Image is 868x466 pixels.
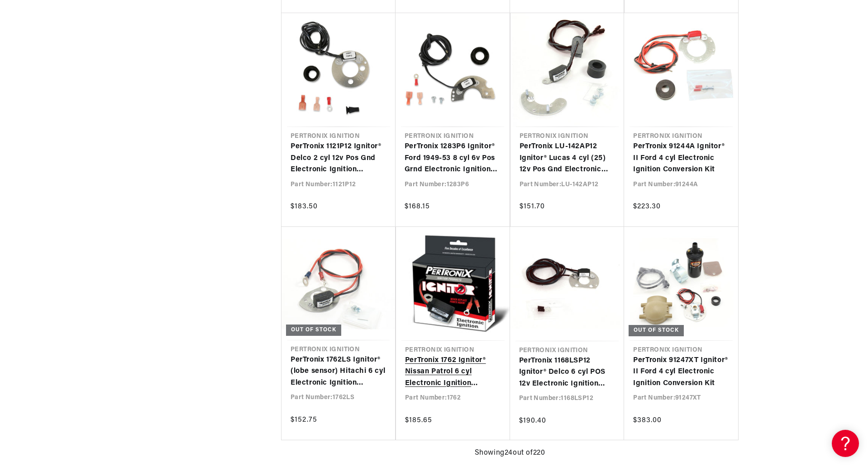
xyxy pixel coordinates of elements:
[405,141,501,176] a: PerTronix 1283P6 Ignitor® Ford 1949-53 8 cyl 6v Pos Grnd Electronic Ignition Conversion Kit
[291,141,386,176] a: PerTronix 1121P12 Ignitor® Delco 2 cyl 12v Pos Gnd Electronic Ignition Conversion Kit
[520,141,615,176] a: PerTronix LU-142AP12 Ignitor® Lucas 4 cyl (25) 12v Pos Gnd Electronic Ignition Conversion Kit
[633,141,729,176] a: PerTronix 91244A Ignitor® II Ford 4 cyl Electronic Ignition Conversion Kit
[291,354,386,389] a: PerTronix 1762LS Ignitor® (lobe sensor) Hitachi 6 cyl Electronic Ignition Conversion Kit
[405,355,501,390] a: PerTronix 1762 Ignitor® Nissan Patrol 6 cyl Electronic Ignition Conversion Kit
[633,355,729,390] a: PerTronix 91247XT Ignitor® II Ford 4 cyl Electronic Ignition Conversion Kit
[519,355,615,390] a: PerTronix 1168LSP12 Ignitor® Delco 6 cyl POS 12v Electronic Ignition Conversion Kit
[475,447,545,459] span: Showing 24 out of 220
